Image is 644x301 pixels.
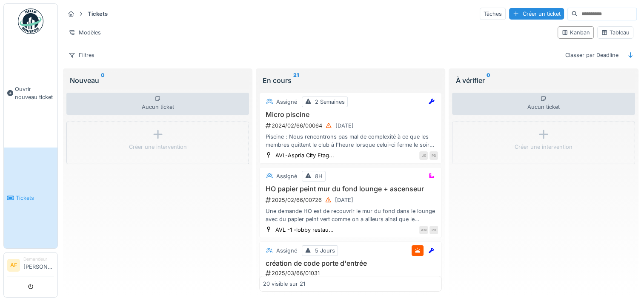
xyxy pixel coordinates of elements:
div: Modèles [65,26,105,39]
div: 5 Jours [315,247,335,255]
div: AVL-Aspria City Etag... [275,151,334,159]
div: Aucun ticket [452,93,635,115]
div: Classer par Deadline [561,49,622,61]
div: Nouveau [70,75,246,85]
div: AM [419,226,428,234]
div: PD [429,226,438,234]
sup: 21 [293,75,299,85]
div: Créer une intervention [515,143,572,151]
div: 2025/03/66/01031 [265,269,438,277]
sup: 0 [486,75,490,85]
div: Assigné [276,247,297,255]
div: JS [419,151,428,160]
div: Piscine : Nous rencontrons pas mal de complexité à ce que les membres quittent le club à l'heure ... [263,133,438,149]
div: 2 Semaines [315,98,345,106]
span: Ouvrir nouveau ticket [15,85,54,101]
sup: 0 [101,75,105,85]
div: Assigné [276,172,297,180]
div: AVL -1 -lobby restau... [275,226,334,234]
div: [DATE] [335,196,353,204]
div: 20 visible sur 21 [263,280,305,288]
div: À vérifier [455,75,631,85]
a: Ouvrir nouveau ticket [4,39,57,148]
span: Tickets [16,194,54,202]
li: AF [7,259,20,272]
div: Une demande HO est de recouvrir le mur du fond dans le lounge avec du papier peint vert comme on ... [263,207,438,223]
h3: Micro piscine [263,111,438,119]
div: Aucun ticket [66,93,249,115]
div: En cours [263,75,438,85]
div: 2024/02/66/00064 [265,120,438,131]
h3: création de code porte d'entrée [263,259,438,267]
li: [PERSON_NAME] [23,256,54,274]
strong: Tickets [84,10,111,18]
h3: HO papier peint mur du fond lounge + ascenseur [263,185,438,193]
a: AF Demandeur[PERSON_NAME] [7,256,54,276]
div: Kanban [561,28,590,37]
div: Tableau [601,28,630,37]
a: Tickets [4,148,57,248]
img: Badge_color-CXgf-gQk.svg [18,9,43,34]
div: Demandeur [23,256,54,262]
div: Assigné [276,98,297,106]
div: PD [429,151,438,160]
div: 8H [315,172,323,180]
div: 2025/02/66/00726 [265,195,438,205]
div: Créer un ticket [509,8,564,20]
div: Créer une intervention [129,143,187,151]
div: Filtres [65,49,98,61]
div: [DATE] [335,122,354,130]
div: Tâches [480,8,506,20]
